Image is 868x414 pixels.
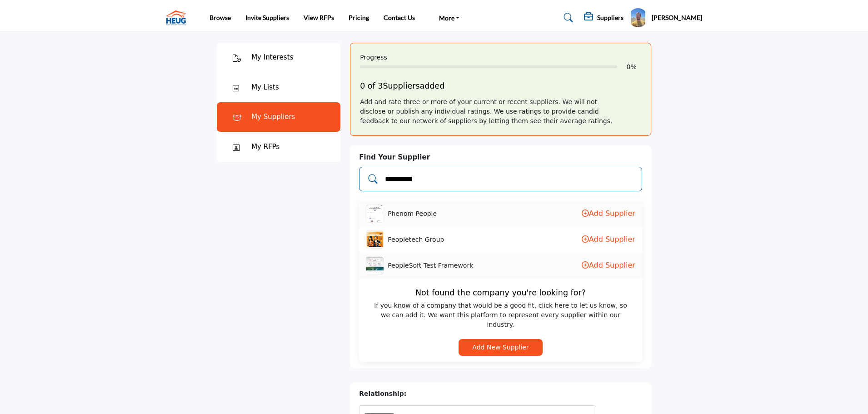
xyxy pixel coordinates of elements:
[630,63,636,70] span: %
[369,301,633,329] span: If you know of a company that would be a good fit, click here to let us know, so we can add it. W...
[366,230,384,249] img: peopletech-group logo
[360,97,641,126] div: Add and rate three or more of your current or recent suppliers. We will not disclose or publish a...
[584,12,624,23] div: Suppliers
[366,205,384,223] img: phenom-people logo
[251,112,295,122] div: My Suppliers
[627,63,631,70] span: 0
[369,288,633,298] h5: Not found the company you're looking for?
[384,14,415,21] a: Contact Us
[349,14,369,21] a: Pricing
[359,390,406,397] b: Relationship:
[210,14,231,21] a: Browse
[366,256,384,274] img: peoplesoft-test-framework logo
[359,152,430,163] label: Find Your Supplier
[251,52,293,63] div: My Interests
[360,81,641,91] h5: 0 of 3 added
[582,261,635,269] a: Add Supplier
[166,10,190,25] img: site Logo
[388,235,444,244] span: Peopletech Group
[388,209,437,219] span: Phenom People
[597,14,624,22] h5: Suppliers
[459,339,542,356] button: Add New Supplier
[304,14,334,21] a: View RFPs
[429,10,469,26] a: More
[652,13,702,22] h5: [PERSON_NAME]
[360,53,641,62] div: Progress
[582,235,635,244] a: Add Supplier
[384,173,636,185] input: Add and rate your suppliers
[251,142,279,152] div: My RFPs
[582,209,635,218] a: Add Supplier
[388,261,473,270] span: PeopleSoft Test Framework
[383,81,419,90] span: Suppliers
[245,14,289,21] a: Invite Suppliers
[628,8,648,28] button: Show hide supplier dropdown
[555,10,579,25] a: Search
[251,82,279,93] div: My Lists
